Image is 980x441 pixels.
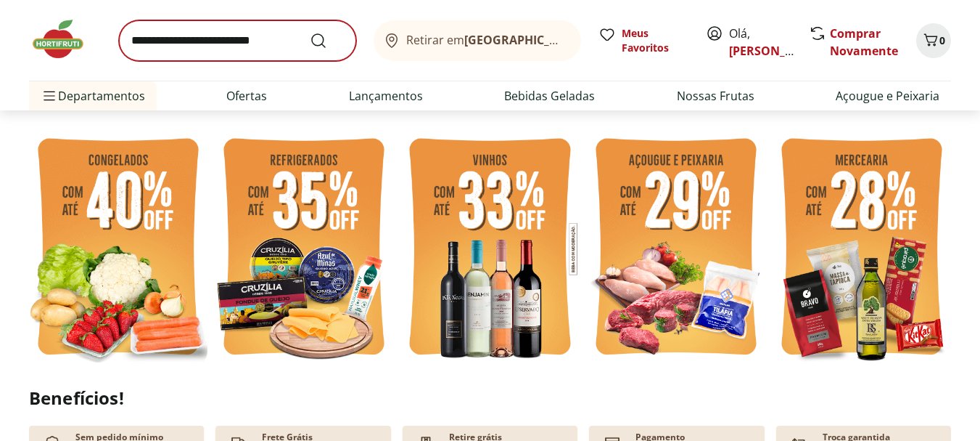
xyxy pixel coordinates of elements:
span: Olá, [729,25,794,60]
a: Meus Favoritos [598,26,688,55]
span: Meus Favoritos [622,26,688,55]
img: vinho [400,129,579,368]
a: Ofertas [226,87,267,105]
img: mercearia [773,129,951,368]
b: [GEOGRAPHIC_DATA]/[GEOGRAPHIC_DATA] [464,32,709,48]
span: Retirar em [406,33,567,46]
button: Submit Search [310,32,345,49]
img: Hortifruti [29,17,102,61]
span: 0 [939,33,945,47]
img: açougue [587,129,765,368]
img: feira [29,129,207,368]
a: Lançamentos [349,87,423,105]
img: refrigerados [215,129,393,368]
a: Bebidas Geladas [504,87,595,105]
a: Açougue e Peixaria [836,87,939,105]
span: Departamentos [41,78,145,113]
button: Carrinho [916,23,951,58]
input: search [119,20,356,61]
a: Comprar Novamente [830,25,898,59]
h2: Benefícios! [29,388,951,408]
button: Retirar em[GEOGRAPHIC_DATA]/[GEOGRAPHIC_DATA] [374,20,581,61]
button: Menu [41,78,58,113]
a: Nossas Frutas [677,87,754,105]
a: [PERSON_NAME] [729,43,823,59]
